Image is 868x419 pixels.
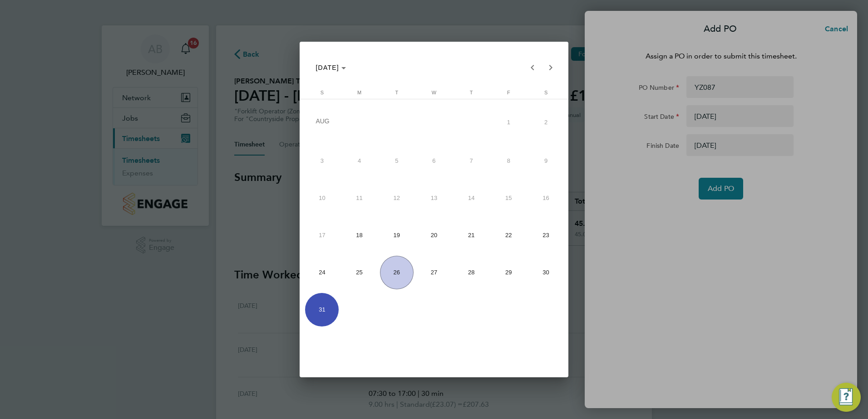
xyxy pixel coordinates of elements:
span: 22 [492,219,525,252]
button: August 13, 2025 [415,179,453,216]
button: August 23, 2025 [527,217,564,254]
button: August 16, 2025 [527,179,564,216]
td: AUG [303,102,490,142]
button: August 26, 2025 [378,254,415,291]
button: August 29, 2025 [490,254,527,291]
span: 6 [417,144,451,177]
span: 2 [529,104,563,140]
span: [DATE] [316,64,339,71]
button: August 11, 2025 [341,179,378,216]
button: August 27, 2025 [415,254,453,291]
span: 14 [454,181,488,214]
span: 12 [380,181,414,214]
span: 1 [492,104,525,140]
button: August 3, 2025 [303,142,340,179]
span: 28 [454,256,488,289]
span: 4 [343,144,376,177]
button: August 25, 2025 [341,254,378,291]
button: August 6, 2025 [415,142,453,179]
span: 27 [417,256,451,289]
span: 10 [305,181,339,214]
span: 24 [305,256,339,289]
button: August 15, 2025 [490,179,527,216]
button: August 2, 2025 [527,102,564,142]
button: August 21, 2025 [453,217,490,254]
span: M [357,90,361,95]
button: Choose month and year [312,59,350,76]
span: 11 [343,181,376,214]
button: Next month [542,58,560,77]
button: August 19, 2025 [378,217,415,254]
span: 5 [380,144,414,177]
span: 16 [529,181,563,214]
span: 29 [492,256,525,289]
span: 8 [492,144,525,177]
span: 20 [417,219,451,252]
span: W [432,90,436,95]
button: August 1, 2025 [490,102,527,142]
span: 15 [492,181,525,214]
button: August 20, 2025 [415,217,453,254]
button: August 4, 2025 [341,142,378,179]
span: 30 [529,256,563,289]
button: August 31, 2025 [303,291,340,328]
button: August 5, 2025 [378,142,415,179]
span: 17 [305,219,339,252]
span: T [395,90,398,95]
button: August 14, 2025 [453,179,490,216]
span: 31 [305,293,339,326]
button: August 10, 2025 [303,179,340,216]
button: August 30, 2025 [527,254,564,291]
span: 26 [380,256,414,289]
span: F [507,90,510,95]
button: Engage Resource Center [832,383,861,412]
span: 19 [380,219,414,252]
span: 21 [454,219,488,252]
span: 23 [529,219,563,252]
button: August 9, 2025 [527,142,564,179]
span: 18 [343,219,376,252]
button: Previous month [523,58,542,77]
span: 25 [343,256,376,289]
span: T [470,90,473,95]
button: August 28, 2025 [453,254,490,291]
span: 13 [417,181,451,214]
button: August 18, 2025 [341,217,378,254]
span: 3 [305,144,339,177]
span: S [321,90,324,95]
button: August 24, 2025 [303,254,340,291]
button: August 12, 2025 [378,179,415,216]
button: August 17, 2025 [303,217,340,254]
span: 7 [454,144,488,177]
button: August 22, 2025 [490,217,527,254]
button: August 7, 2025 [453,142,490,179]
span: 9 [529,144,563,177]
span: S [544,90,547,95]
button: August 8, 2025 [490,142,527,179]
